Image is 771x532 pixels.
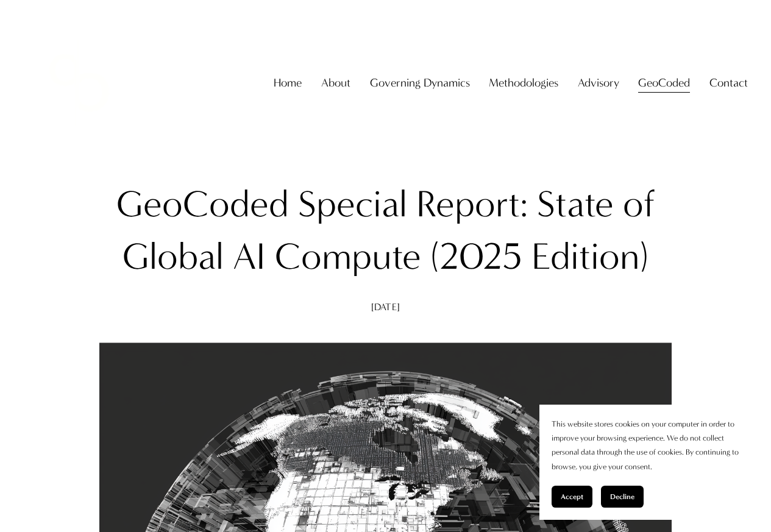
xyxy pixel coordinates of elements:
a: folder dropdown [638,71,690,94]
div: GeoCoded [116,178,289,230]
span: Decline [610,492,634,501]
span: Contact [709,73,748,93]
div: of [623,178,655,230]
span: Advisory [578,73,619,93]
span: Governing Dynamics [370,73,470,93]
a: folder dropdown [489,71,558,94]
div: Compute [275,230,421,283]
p: This website stores cookies on your computer in order to improve your browsing experience. We do ... [552,417,747,473]
div: Edition) [531,230,648,283]
span: [DATE] [371,301,400,313]
a: folder dropdown [370,71,470,94]
div: (2025 [430,230,522,283]
span: Accept [561,492,583,501]
div: Report: [416,178,528,230]
button: Accept [552,486,592,508]
a: Home [274,71,302,94]
span: Methodologies [489,73,558,93]
div: State [537,178,614,230]
section: Cookie banner [539,405,759,520]
div: Special [298,178,407,230]
a: folder dropdown [578,71,619,94]
a: folder dropdown [709,71,748,94]
a: folder dropdown [321,71,350,94]
span: GeoCoded [638,73,690,93]
button: Decline [601,486,644,508]
img: Christopher Sanchez &amp; Co. [23,27,135,139]
div: AI [233,230,266,283]
span: About [321,73,350,93]
div: Global [123,230,224,283]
